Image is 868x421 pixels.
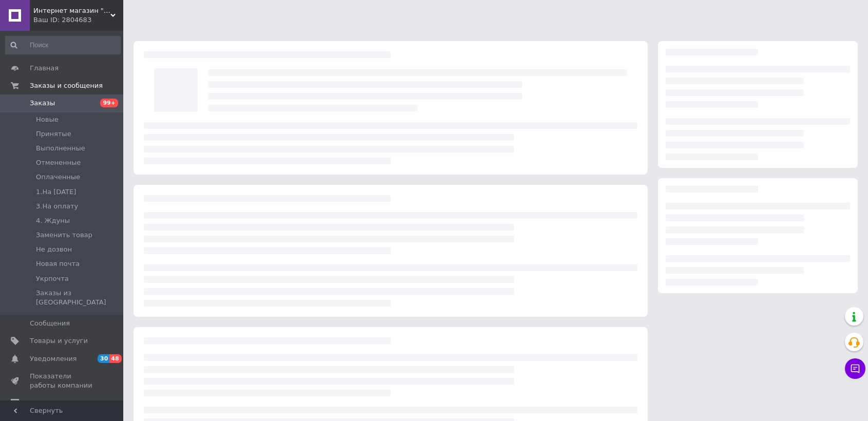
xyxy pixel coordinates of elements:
div: Ваш ID: 2804683 [33,15,123,25]
span: 30 [98,354,109,363]
span: 48 [109,354,121,363]
span: 4. Ждуны [36,216,70,225]
span: Отзывы [30,398,57,408]
span: Заказы [30,99,55,108]
span: Интернет магазин "Rungoods" [33,6,110,15]
span: Товары и услуги [30,336,88,346]
span: Новая почта [36,259,80,269]
span: Сообщения [30,319,70,328]
span: Заменить товар [36,231,92,240]
span: Выполненные [36,144,85,153]
span: 3.На оплату [36,202,78,211]
span: Оплаченные [36,173,80,182]
span: Заказы и сообщения [30,81,103,90]
span: Новые [36,115,59,124]
span: Главная [30,64,59,73]
span: Не дозвон [36,245,72,254]
span: Заказы из [GEOGRAPHIC_DATA] [36,289,120,307]
span: Укрпочта [36,274,69,283]
span: Показатели работы компании [30,372,95,390]
span: Принятые [36,129,71,139]
input: Поиск [5,36,121,54]
span: Отмененные [36,158,81,167]
span: 1.На [DATE] [36,187,76,197]
span: Уведомления [30,354,77,363]
button: Чат с покупателем [845,358,865,379]
span: 99+ [100,99,118,107]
